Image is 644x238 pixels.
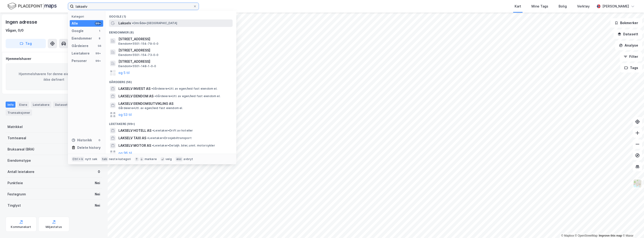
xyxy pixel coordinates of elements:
span: Gårdeiere • Utl. av egen/leid fast eiendom el. [154,94,220,98]
button: Filter [620,52,642,61]
button: og 5 til [118,70,130,76]
span: • [152,129,154,132]
div: Gårdeiere [72,43,88,49]
div: 0 [98,138,101,142]
div: Eiendomstype [7,158,31,163]
div: neste kategori [109,157,131,161]
div: Info [6,102,15,108]
div: Leietakere [72,51,90,56]
div: Alle [72,21,78,26]
img: logo.f888ab2527a4732fd821a326f86c7f29.svg [7,2,57,10]
span: LAKSELV INVEST AS [118,86,150,92]
span: Område • [GEOGRAPHIC_DATA] [132,21,177,25]
a: Mapbox [561,234,574,237]
div: markere [145,157,157,161]
div: Kart [515,4,521,9]
div: Google (1) [105,11,236,19]
span: LAKSELV TAXI AS [118,135,146,141]
div: 56 [98,44,101,48]
span: Eiendom • 5501-154-79-0-0 [118,42,159,46]
div: 99+ [95,59,101,63]
div: Datasett [53,102,71,108]
div: Miljøstatus [46,225,62,229]
span: Lakselv [118,20,131,26]
span: Gårdeiere • Utl. av egen/leid fast eiendom el. [151,87,217,91]
div: nytt søk [85,157,98,161]
div: Ingen adresse [6,18,38,26]
span: • [151,87,153,90]
div: 99+ [95,51,101,55]
span: • [147,136,149,140]
div: Hjemmelshavere for denne eiendommen er ikke definert [6,63,102,90]
a: OpenStreetMap [575,234,598,237]
div: Eiendommer [72,36,92,41]
div: Matrikkel [7,124,23,130]
div: Gårdeiere (56) [105,77,236,85]
div: Leietakere [31,102,51,108]
div: Historikk [72,137,92,143]
div: Bruksareal (BRA) [7,146,34,152]
span: LAKSELV MOTOR AS [118,143,151,148]
div: Eiere [17,102,29,108]
div: 99+ [95,22,101,25]
div: Mine Tags [531,4,548,9]
div: Bolig [559,4,567,9]
iframe: Chat Widget [621,216,644,238]
span: Leietaker • Detaljh. biler, unnt. motorsykler [152,144,215,147]
div: Nei [95,180,100,186]
span: • [152,144,154,147]
div: Leietakere (99+) [105,118,236,127]
span: [STREET_ADDRESS] [118,59,231,64]
div: Kategori [72,15,103,18]
div: 0 [98,169,100,175]
div: Kontrollprogram for chat [621,216,644,238]
span: • [154,94,156,98]
button: og 53 til [118,112,132,117]
div: 1 [98,29,101,33]
div: Tomteareal [7,135,26,141]
div: avbryt [183,157,193,161]
span: Eiendom • 5501-154-73-0-0 [118,53,159,57]
button: Bokmerker [611,18,642,28]
div: velg [165,157,172,161]
div: esc [176,157,183,161]
div: Tinglyst [7,203,21,208]
span: LAKSELV EIENDOM AS [118,93,154,99]
button: Tag [6,39,46,48]
div: Personer [72,58,87,64]
span: Eiendom • 5501-148-1-0-0 [118,64,156,68]
div: Nei [95,203,100,208]
div: Verktøy [577,4,590,9]
span: Leietaker • Drosjebiltransport [147,136,192,140]
div: Delete history [77,145,101,150]
button: Datasett [614,29,642,39]
div: Eiendommer (8) [105,27,236,35]
div: [PERSON_NAME] [602,4,629,9]
span: • [132,21,133,25]
div: Ctrl + k [72,157,84,161]
span: [STREET_ADDRESS] [118,36,231,42]
button: og 96 til [118,150,132,156]
div: Festegrunn [7,191,26,197]
span: LAKSELV EIENDOMSUTVIKLING AS [118,101,231,106]
div: Antall leietakere [7,169,34,175]
button: Tags [620,63,642,73]
div: 8 [98,37,101,40]
span: LAKSELV HOTELL AS [118,128,151,133]
img: Z [633,179,642,188]
div: Hjemmelshaver [6,56,102,62]
div: Nei [95,191,100,197]
span: [STREET_ADDRESS] [118,48,231,53]
div: Kommunekart [11,225,31,229]
div: tab [101,157,108,161]
input: Søk på adresse, matrikkel, gårdeiere, leietakere eller personer [74,3,193,10]
div: Vågan, 0/0 [6,28,24,33]
div: Transaksjoner [6,110,32,116]
div: Punktleie [7,180,23,186]
span: Gårdeiere • Utl. av egen/leid fast eiendom el. [118,106,183,110]
button: Analyse [615,41,642,50]
span: Leietaker • Drift av hoteller [152,129,193,132]
a: Improve this map [599,234,622,237]
div: Google [72,28,84,34]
